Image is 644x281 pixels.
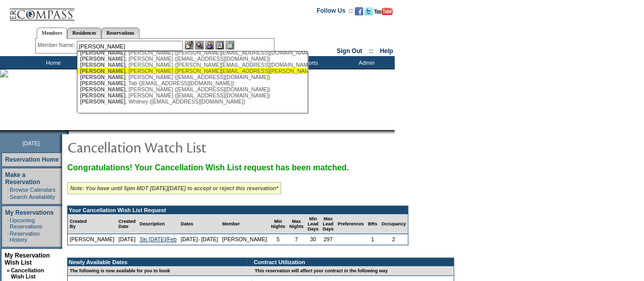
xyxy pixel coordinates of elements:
[253,266,454,276] td: This reservation will affect your contract in the following way
[68,206,408,214] td: Your Cancellation Wish List Request
[65,130,69,134] img: promoShadowLeftCorner.gif
[10,217,42,229] a: Upcoming Reservations
[80,86,304,92] div: , [PERSON_NAME] ([EMAIL_ADDRESS][DOMAIN_NAME])
[226,41,234,49] img: b_calculator.gif
[37,28,68,39] a: Members
[80,86,125,92] span: [PERSON_NAME]
[7,267,10,273] b: »
[38,41,77,49] div: Member Name:
[67,137,271,157] img: pgTtlCancellationNotification.gif
[321,214,336,234] td: Max Lead Days
[365,10,373,16] a: Follow us on Twitter
[335,214,366,234] td: Preferences
[67,163,349,172] span: Congratulations! Your Cancellation Wish List request has been matched.
[7,231,9,243] td: ·
[185,41,193,49] img: b_edit.gif
[117,234,138,245] td: [DATE]
[68,214,117,234] td: Created By
[7,217,9,229] td: ·
[80,56,304,62] div: , [PERSON_NAME] ([EMAIL_ADDRESS][DOMAIN_NAME])
[68,234,117,245] td: [PERSON_NAME]
[11,267,44,279] a: Cancellation Wish List
[7,194,9,200] td: ·
[5,209,53,216] a: My Reservations
[23,56,81,69] td: Home
[337,47,362,55] a: Sign Out
[80,62,304,68] div: , [PERSON_NAME] ([PERSON_NAME][EMAIL_ADDRESS][DOMAIN_NAME])
[5,252,50,266] a: My Reservation Wish List
[80,49,304,56] div: , [PERSON_NAME] ([PERSON_NAME][EMAIL_ADDRESS][DOMAIN_NAME])
[139,236,177,242] a: Ski [DATE]/Feb
[366,214,379,234] td: BRs
[269,214,287,234] td: Min Nights
[379,234,408,245] td: 2
[117,214,138,234] td: Created Date
[355,7,363,15] img: Become our fan on Facebook
[305,214,321,234] td: Min Lead Days
[287,214,305,234] td: Max Nights
[220,234,269,245] td: [PERSON_NAME]
[80,49,125,56] span: [PERSON_NAME]
[80,68,304,74] div: , [PERSON_NAME] ([PERSON_NAME][EMAIL_ADDRESS][PERSON_NAME][DOMAIN_NAME])
[80,80,125,86] span: [PERSON_NAME]
[336,56,395,69] td: Admin
[374,10,393,16] a: Subscribe to our YouTube Channel
[80,80,304,86] div: , Tab ([EMAIL_ADDRESS][DOMAIN_NAME])
[68,258,246,266] td: Newly Available Dates
[179,214,220,234] td: Dates
[317,6,353,18] td: Follow Us ::
[355,10,363,16] a: Become our fan on Facebook
[5,156,59,163] a: Reservation Home
[195,41,204,49] img: View
[10,194,55,200] a: Search Availability
[305,234,321,245] td: 30
[10,231,40,243] a: Reservation History
[220,214,269,234] td: Member
[137,214,179,234] td: Description
[5,171,40,186] a: Make a Reservation
[80,98,304,105] div: , Whitney ([EMAIL_ADDRESS][DOMAIN_NAME])
[179,234,220,245] td: [DATE]- [DATE]
[215,41,224,49] img: Reservations
[253,258,454,266] td: Contract Utilization
[70,185,278,191] i: Note: You have until 5pm MDT [DATE][DATE] to accept or reject this reservation*
[101,28,139,38] a: Reservations
[366,234,379,245] td: 1
[80,92,125,98] span: [PERSON_NAME]
[7,187,9,193] td: ·
[269,234,287,245] td: 5
[365,7,373,15] img: Follow us on Twitter
[80,74,125,80] span: [PERSON_NAME]
[80,92,304,98] div: , [PERSON_NAME] ([EMAIL_ADDRESS][DOMAIN_NAME])
[80,56,125,62] span: [PERSON_NAME]
[67,28,101,38] a: Residences
[287,234,305,245] td: 7
[369,47,373,55] span: ::
[80,62,125,68] span: [PERSON_NAME]
[10,187,55,193] a: Browse Calendars
[379,214,408,234] td: Occupancy
[80,98,125,105] span: [PERSON_NAME]
[69,130,70,134] img: blank.gif
[380,47,393,55] a: Help
[80,74,304,80] div: , [PERSON_NAME] ([EMAIL_ADDRESS][DOMAIN_NAME])
[321,234,336,245] td: 297
[205,41,214,49] img: Impersonate
[80,68,125,74] span: [PERSON_NAME]
[374,8,393,15] img: Subscribe to our YouTube Channel
[22,140,40,146] span: [DATE]
[68,266,246,276] td: The following is now available for you to book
